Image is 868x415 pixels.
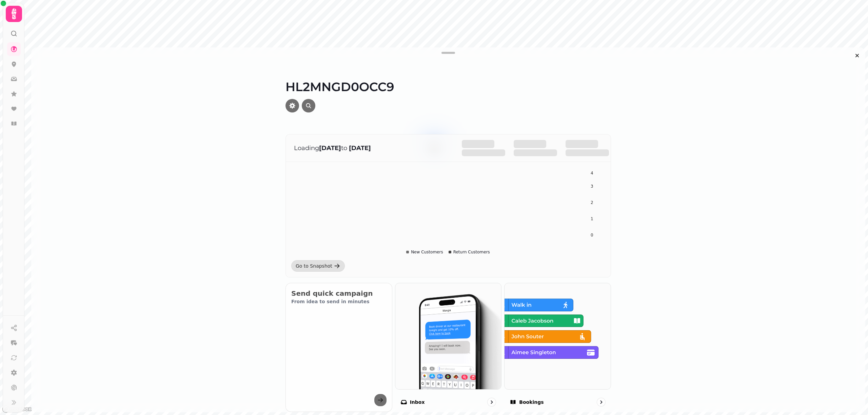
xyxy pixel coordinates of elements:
div: Return Customers [449,249,490,255]
svg: go to [598,398,605,405]
a: Mapbox logo [2,405,32,413]
img: Bookings [505,283,611,389]
p: Loading to [294,143,448,153]
tspan: 1 [591,216,593,221]
tspan: 2 [591,200,593,205]
svg: go to [488,398,495,405]
tspan: 3 [591,184,593,189]
tspan: 0 [591,233,593,237]
a: Go to Snapshot [291,260,345,272]
strong: [DATE] [319,144,341,152]
p: Inbox [410,398,425,405]
img: Inbox [395,283,501,389]
strong: [DATE] [349,144,371,152]
div: Go to Snapshot [296,263,332,269]
p: From idea to send in minutes [291,298,387,305]
tspan: 4 [591,171,593,175]
h2: Send quick campaign [291,289,387,298]
a: BookingsBookings [504,283,611,412]
h1: HL2MNGD0OCC9 [285,64,611,94]
button: Send quick campaignFrom idea to send in minutes [285,283,392,412]
div: New Customers [406,249,443,255]
a: InboxInbox [395,283,502,412]
p: Bookings [519,398,544,405]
